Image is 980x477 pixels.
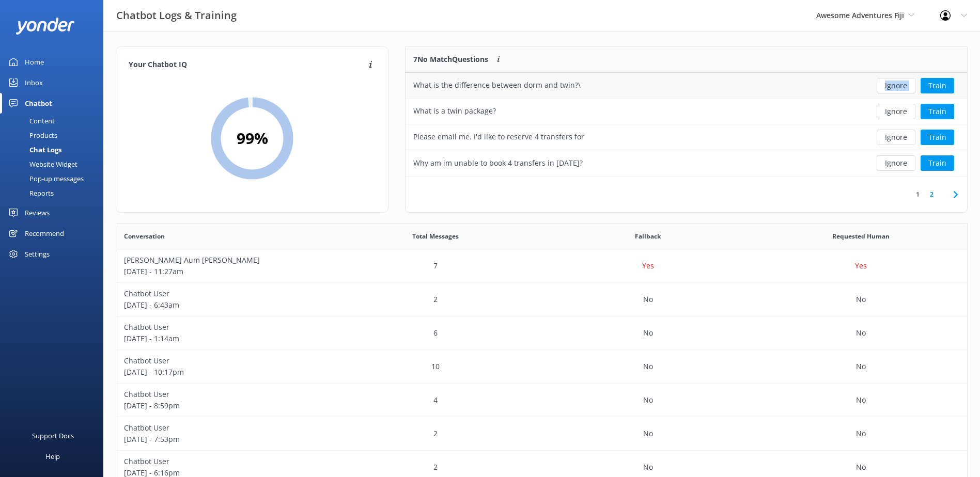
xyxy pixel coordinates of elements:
span: Total Messages [412,231,459,241]
p: 2 [433,462,438,473]
p: Yes [642,260,654,272]
div: What is the difference between dorm and twin?\ [413,79,581,91]
div: Website Widget [6,157,77,171]
button: Ignore [877,78,915,93]
div: row [406,150,967,176]
p: 2 [433,428,438,439]
p: 7 [433,260,438,272]
a: 2 [925,189,939,199]
div: Help [45,446,60,467]
a: 1 [911,189,925,199]
p: [DATE] - 6:43am [124,299,321,311]
p: No [856,361,866,372]
div: row [116,283,967,316]
div: row [116,249,967,283]
a: Products [6,128,103,142]
a: Pop-up messages [6,171,103,186]
span: Conversation [124,231,165,241]
div: Products [6,128,57,142]
span: Requested Human [832,231,890,241]
p: 10 [431,361,440,372]
p: No [856,294,866,305]
h2: 99 % [237,126,268,151]
div: Chatbot [25,93,52,114]
a: Content [6,114,103,128]
p: No [643,327,653,339]
p: Chatbot User [124,389,321,400]
p: Yes [855,260,867,272]
div: row [406,73,967,99]
div: Home [25,52,44,72]
span: Awesome Adventures Fiji [816,10,904,20]
p: No [643,294,653,305]
div: Why am im unable to book 4 transfers in [DATE]? [413,157,583,169]
p: 2 [433,294,438,305]
div: row [116,350,967,384]
p: [PERSON_NAME] Aum [PERSON_NAME] [124,255,321,266]
p: [DATE] - 8:59pm [124,400,321,411]
div: Reviews [25,202,50,223]
div: row [116,384,967,417]
div: row [406,124,967,150]
button: Train [921,78,954,93]
p: [DATE] - 1:14am [124,333,321,344]
p: No [856,428,866,439]
div: row [116,316,967,350]
div: Reports [6,186,54,200]
p: No [643,462,653,473]
p: [DATE] - 7:53pm [124,434,321,445]
div: Support Docs [32,425,74,446]
a: Chat Logs [6,142,103,157]
a: Reports [6,186,103,200]
p: 7 No Match Questions [413,54,488,65]
div: Pop-up messages [6,171,84,186]
div: Settings [25,244,50,264]
button: Train [921,155,954,171]
button: Ignore [877,130,915,145]
p: No [856,462,866,473]
div: Chat Logs [6,142,61,157]
img: yonder-white-logo.png [15,18,75,35]
a: Website Widget [6,157,103,171]
p: 4 [433,394,438,406]
p: No [856,327,866,339]
p: Chatbot User [124,322,321,333]
div: Recommend [25,223,64,244]
p: [DATE] - 10:17pm [124,367,321,378]
p: No [643,361,653,372]
p: [DATE] - 11:27am [124,266,321,277]
div: Content [6,114,55,128]
p: No [856,394,866,406]
p: Chatbot User [124,288,321,299]
button: Ignore [877,155,915,171]
p: No [643,394,653,406]
h4: Your Chatbot IQ [129,59,366,71]
p: Chatbot User [124,456,321,467]
p: 6 [433,327,438,339]
div: Inbox [25,72,43,93]
p: No [643,428,653,439]
button: Ignore [877,104,915,119]
span: Fallback [635,231,661,241]
p: Chatbot User [124,422,321,434]
div: row [406,99,967,124]
div: grid [406,73,967,176]
div: What is a twin package? [413,105,496,117]
div: Please email me. I'd like to reserve 4 transfers for [413,131,584,142]
p: Chatbot User [124,355,321,367]
div: row [116,417,967,451]
button: Train [921,130,954,145]
button: Train [921,104,954,119]
h3: Chatbot Logs & Training [116,7,237,24]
